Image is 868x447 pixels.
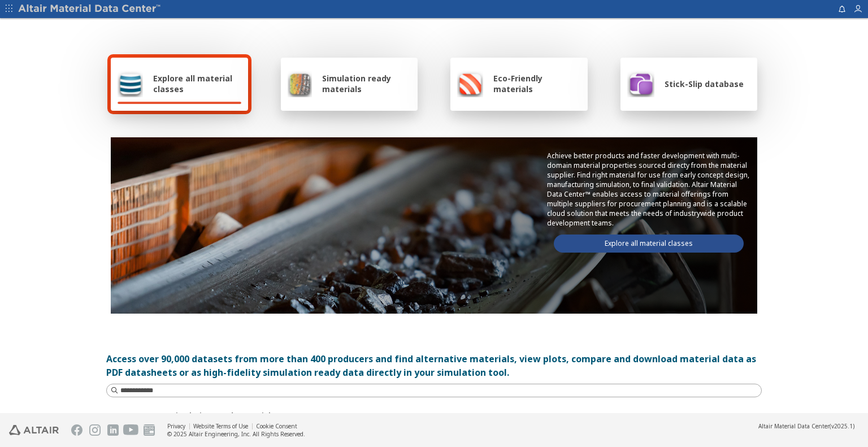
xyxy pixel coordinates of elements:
img: Explore all material classes [118,70,143,97]
img: Altair Engineering [9,425,59,435]
span: Altair Material Data Center [758,422,830,430]
span: Eco-Friendly materials [493,73,580,94]
div: © 2025 Altair Engineering, Inc. All Rights Reserved. [167,430,305,438]
p: Achieve better products and faster development with multi-domain material properties sourced dire... [547,151,750,228]
div: Access over 90,000 datasets from more than 400 producers and find alternative materials, view plo... [106,352,762,379]
img: Eco-Friendly materials [457,70,483,97]
span: Simulation ready materials [322,73,411,94]
img: Altair Material Data Center [18,3,162,15]
a: Website Terms of Use [193,422,248,430]
span: Explore all material classes [153,73,241,94]
img: Stick-Slip database [627,70,654,97]
a: Privacy [167,422,185,430]
img: Simulation ready materials [288,70,312,97]
p: Instant access to simulations ready materials [106,411,762,420]
div: (v2025.1) [758,422,854,430]
a: Explore all material classes [554,235,744,253]
a: Cookie Consent [256,422,297,430]
span: Stick-Slip database [665,79,744,89]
